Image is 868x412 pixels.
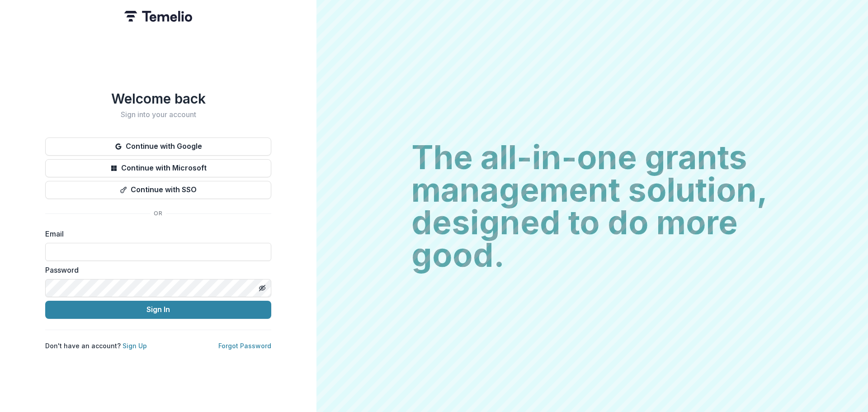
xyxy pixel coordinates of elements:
button: Toggle password visibility [255,281,269,295]
h1: Welcome back [45,90,271,107]
label: Email [45,228,266,239]
img: Temelio [124,11,192,22]
button: Continue with Microsoft [45,159,271,177]
button: Continue with Google [45,137,271,156]
label: Password [45,265,266,275]
a: Forgot Password [218,342,271,350]
p: Don't have an account? [45,341,147,350]
button: Sign In [45,301,271,319]
button: Continue with SSO [45,181,271,199]
a: Sign Up [123,342,147,350]
h2: Sign into your account [45,110,271,119]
